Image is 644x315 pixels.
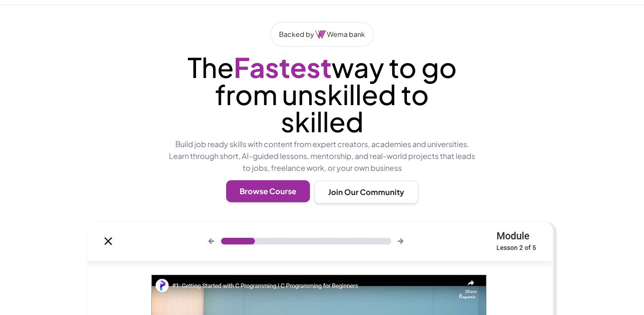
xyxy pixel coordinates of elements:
[234,50,332,84] span: Fastest
[168,53,476,135] p: The way to go from unskilled to skilled
[168,138,476,174] p: Build job ready skills with content from expert creators, academies and universities. Learn throu...
[279,29,365,39] p: Backed by Wema bank
[226,180,310,202] button: Browse Course
[314,181,418,203] button: Join Our Community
